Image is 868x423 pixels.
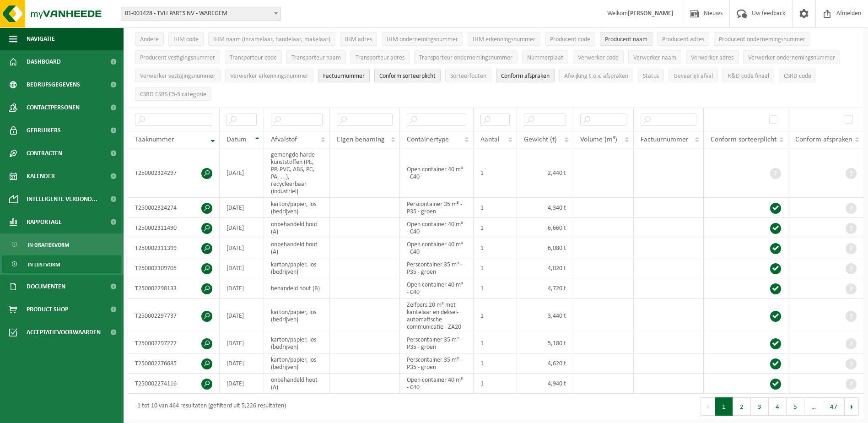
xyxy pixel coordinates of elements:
[27,96,80,119] span: Contactpersonen
[128,148,220,198] td: T250002324297
[419,54,512,61] span: Transporteur ondernemingsnummer
[121,7,281,21] span: 01-001428 - TVH PARTS NV - WAREGEM
[605,36,647,43] span: Producent naam
[220,278,264,298] td: [DATE]
[128,198,220,218] td: T250002324274
[128,258,220,278] td: T250002309705
[517,238,573,258] td: 6,080 t
[517,298,573,333] td: 3,440 t
[400,218,474,238] td: Open container 40 m³ - C40
[517,374,573,394] td: 4,940 t
[524,136,557,143] span: Gewicht (t)
[719,36,805,43] span: Producent ondernemingsnummer
[795,136,852,143] span: Conform afspraken
[264,353,330,374] td: karton/papier, los (bedrijven)
[387,36,458,43] span: IHM ondernemingsnummer
[264,278,330,298] td: behandeld hout (B)
[2,255,121,273] a: In lijstvorm
[400,374,474,394] td: Open container 40 m³ - C40
[633,54,676,61] span: Verwerker naam
[845,397,859,416] button: Next
[657,32,709,46] button: Producent adresProducent adres: Activate to sort
[27,165,55,188] span: Kalender
[230,54,277,61] span: Transporteur code
[173,36,199,43] span: IHM code
[135,136,174,143] span: Taaknummer
[400,278,474,298] td: Open container 40 m³ - C40
[600,32,652,46] button: Producent naamProducent naam: Activate to sort
[264,333,330,353] td: karton/papier, los (bedrijven)
[496,69,555,82] button: Conform afspraken : Activate to sort
[128,333,220,353] td: T250002297277
[407,136,449,143] span: Containertype
[714,32,810,46] button: Producent ondernemingsnummerProducent ondernemingsnummer: Activate to sort
[27,50,61,73] span: Dashboard
[340,32,377,46] button: IHM adresIHM adres: Activate to sort
[128,218,220,238] td: T250002311490
[27,321,101,344] span: Acceptatievoorwaarden
[220,258,264,278] td: [DATE]
[517,333,573,353] td: 5,180 t
[128,353,220,374] td: T250002276685
[225,50,282,64] button: Transporteur codeTransporteur code: Activate to sort
[522,50,568,64] button: NummerplaatNummerplaat: Activate to sort
[474,333,517,353] td: 1
[474,374,517,394] td: 1
[27,275,65,298] span: Documenten
[517,258,573,278] td: 4,020 t
[517,353,573,374] td: 4,620 t
[374,69,441,82] button: Conform sorteerplicht : Activate to sort
[804,397,823,416] span: …
[580,136,617,143] span: Volume (m³)
[480,136,500,143] span: Aantal
[643,73,659,80] span: Status
[220,333,264,353] td: [DATE]
[220,238,264,258] td: [DATE]
[779,69,816,82] button: CSRD codeCSRD code: Activate to sort
[271,136,297,143] span: Afvalstof
[28,236,69,254] span: In grafiekvorm
[517,278,573,298] td: 4,720 t
[382,32,463,46] button: IHM ondernemingsnummerIHM ondernemingsnummer: Activate to sort
[748,54,835,61] span: Verwerker ondernemingsnummer
[638,69,664,82] button: StatusStatus: Activate to sort
[220,148,264,198] td: [DATE]
[128,238,220,258] td: T250002311399
[140,36,159,43] span: Andere
[474,298,517,333] td: 1
[474,238,517,258] td: 1
[517,198,573,218] td: 4,340 t
[220,353,264,374] td: [DATE]
[128,298,220,333] td: T250002297737
[213,36,330,43] span: IHM naam (inzamelaar, handelaar, makelaar)
[220,198,264,218] td: [DATE]
[517,218,573,238] td: 6,660 t
[27,27,55,50] span: Navigatie
[135,87,211,101] button: CSRD ESRS E5-5 categorieCSRD ESRS E5-5 categorie: Activate to sort
[550,36,590,43] span: Producent code
[220,298,264,333] td: [DATE]
[264,238,330,258] td: onbehandeld hout (A)
[264,258,330,278] td: karton/papier, los (bedrijven)
[27,142,62,165] span: Contracten
[264,148,330,198] td: gemengde harde kunststoffen (PE, PP, PVC, ABS, PC, PA, ...), recycleerbaar (industriel)
[379,73,436,80] span: Conform sorteerplicht
[527,54,563,61] span: Nummerplaat
[468,32,540,46] button: IHM erkenningsnummerIHM erkenningsnummer: Activate to sort
[286,50,346,64] button: Transporteur naamTransporteur naam: Activate to sort
[722,69,774,82] button: R&D code finaalR&amp;D code finaal: Activate to sort
[140,54,215,61] span: Producent vestigingsnummer
[400,238,474,258] td: Open container 40 m³ - C40
[264,198,330,218] td: karton/papier, los (bedrijven)
[140,91,206,98] span: CSRD ESRS E5-5 categorie
[450,73,486,80] span: Sorteerfouten
[545,32,595,46] button: Producent codeProducent code: Activate to sort
[578,54,619,61] span: Verwerker code
[686,50,739,64] button: Verwerker adresVerwerker adres: Activate to sort
[691,54,733,61] span: Verwerker adres
[715,397,733,416] button: 1
[318,69,370,82] button: FactuurnummerFactuurnummer: Activate to sort
[226,136,247,143] span: Datum
[559,69,633,82] button: Afwijking t.o.v. afsprakenAfwijking t.o.v. afspraken: Activate to sort
[769,397,787,416] button: 4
